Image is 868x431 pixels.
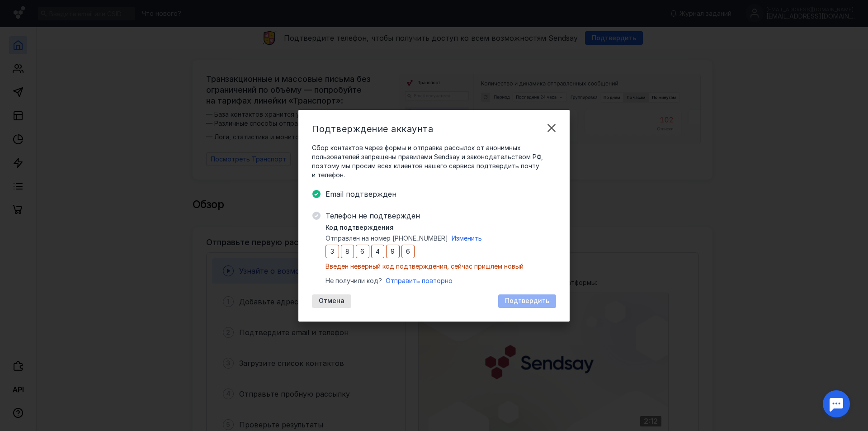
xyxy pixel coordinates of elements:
[312,123,433,134] span: Подтверждение аккаунта
[386,276,453,285] button: Отправить повторно
[325,276,382,285] span: Не получили код?
[325,262,524,270] span: Введен неверный код подтверждения, сейчас пришлем новый
[312,294,351,308] button: Отмена
[312,143,556,180] span: Сбор контактов через формы и отправка рассылок от анонимных пользователей запрещены правилами Sen...
[371,245,385,258] input: 0
[386,277,453,284] span: Отправить повторно
[401,245,415,258] input: 0
[325,234,448,243] span: Отправлен на номер [PHONE_NUMBER]
[356,245,369,258] input: 0
[452,234,482,243] button: Изменить
[319,297,344,305] span: Отмена
[452,234,482,242] span: Изменить
[341,245,354,258] input: 0
[325,223,394,232] span: Код подтверждения
[325,210,556,221] span: Телефон не подтвержден
[386,245,400,258] input: 0
[325,245,339,258] input: 0
[325,189,556,199] span: Email подтвержден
